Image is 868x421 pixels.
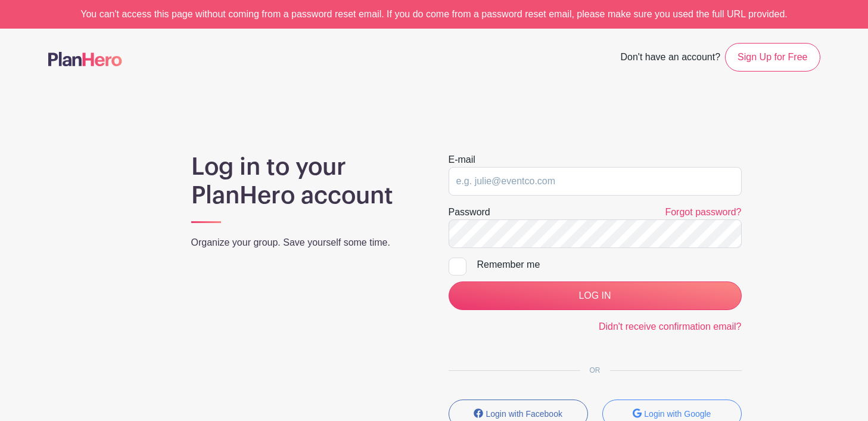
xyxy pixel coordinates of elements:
[620,45,720,72] span: Don't have an account?
[665,207,741,217] a: Forgot password?
[449,281,742,310] input: LOG IN
[48,52,122,66] img: logo-507f7623f17ff9eddc593b1ce0a138ce2505c220e1c5a4e2b4648c50719b7d32.svg
[191,236,420,250] p: Organize your group. Save yourself some time.
[449,167,742,196] input: e.g. julie@eventco.com
[580,366,610,374] span: OR
[191,153,420,210] h1: Log in to your PlanHero account
[644,409,711,419] small: Login with Google
[449,153,475,167] label: E-mail
[599,321,742,332] a: Didn't receive confirmation email?
[477,258,742,272] div: Remember me
[725,43,820,72] a: Sign Up for Free
[486,409,562,419] small: Login with Facebook
[449,205,490,219] label: Password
